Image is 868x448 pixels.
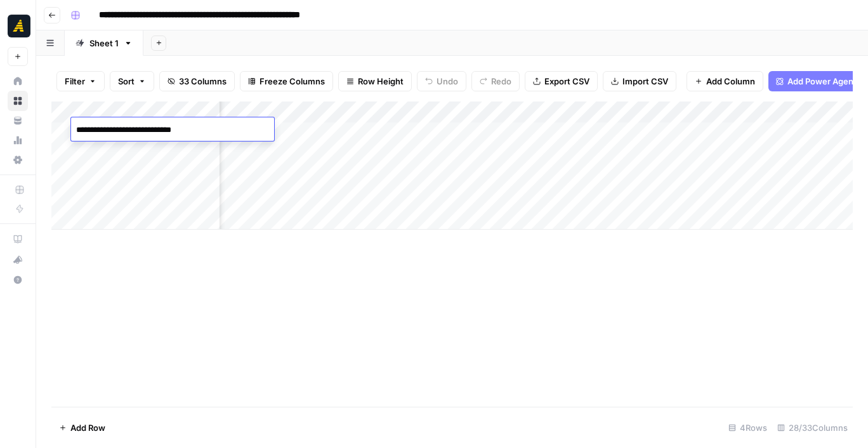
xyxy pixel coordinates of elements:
[603,71,676,91] button: Import CSV
[8,71,28,91] a: Home
[8,270,28,290] button: Help + Support
[51,418,113,438] button: Add Row
[56,71,105,91] button: Filter
[8,150,28,170] a: Settings
[706,75,755,88] span: Add Column
[622,75,668,88] span: Import CSV
[8,10,28,42] button: Workspace: Marketers in Demand
[159,71,235,91] button: 33 Columns
[437,75,458,88] span: Undo
[768,71,864,91] button: Add Power Agent
[8,229,28,249] a: AirOps Academy
[70,421,105,434] span: Add Row
[358,75,404,88] span: Row Height
[89,37,119,49] div: Sheet 1
[471,71,520,91] button: Redo
[110,71,154,91] button: Sort
[687,71,763,91] button: Add Column
[240,71,333,91] button: Freeze Columns
[8,249,28,270] button: What's new?
[65,75,85,88] span: Filter
[544,75,589,88] span: Export CSV
[8,15,30,37] img: Marketers in Demand Logo
[65,30,143,56] a: Sheet 1
[491,75,511,88] span: Redo
[260,75,325,88] span: Freeze Columns
[118,75,135,88] span: Sort
[179,75,227,88] span: 33 Columns
[417,71,466,91] button: Undo
[8,91,28,111] a: Browse
[787,75,857,88] span: Add Power Agent
[723,418,772,438] div: 4 Rows
[338,71,412,91] button: Row Height
[525,71,598,91] button: Export CSV
[8,110,28,131] a: Your Data
[8,250,27,269] div: What's new?
[772,418,853,438] div: 28/33 Columns
[8,130,28,150] a: Usage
